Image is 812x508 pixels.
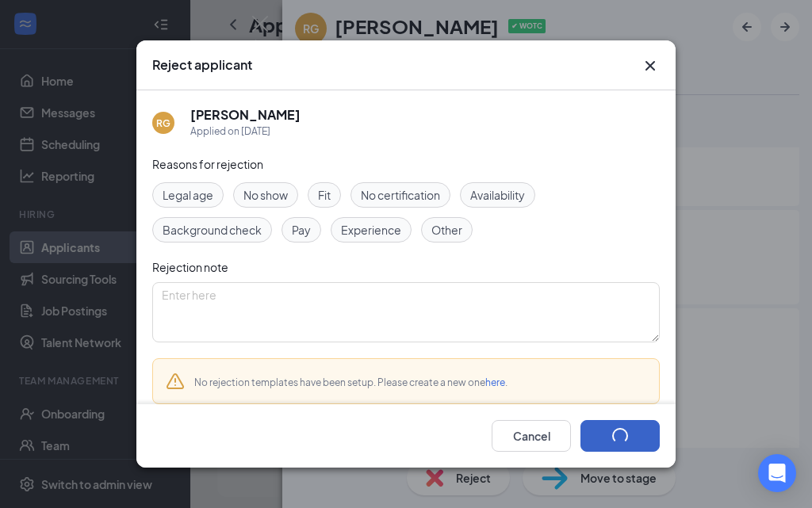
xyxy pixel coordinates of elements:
[641,56,660,75] svg: Cross
[194,376,507,388] span: No rejection templates have been setup. Please create a new one .
[485,376,505,388] a: here
[758,454,796,492] div: Open Intercom Messenger
[470,186,525,204] span: Availability
[152,260,228,274] span: Rejection note
[156,116,170,130] div: RG
[292,221,311,239] span: Pay
[166,372,185,391] svg: Warning
[492,420,571,452] button: Cancel
[318,186,331,204] span: Fit
[190,124,301,139] div: Applied on [DATE]
[152,56,252,74] h3: Reject applicant
[431,221,462,239] span: Other
[341,221,401,239] span: Experience
[641,56,660,75] button: Close
[152,157,263,171] span: Reasons for rejection
[190,106,301,124] h5: [PERSON_NAME]
[163,186,213,204] span: Legal age
[163,221,262,239] span: Background check
[361,186,440,204] span: No certification
[243,186,288,204] span: No show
